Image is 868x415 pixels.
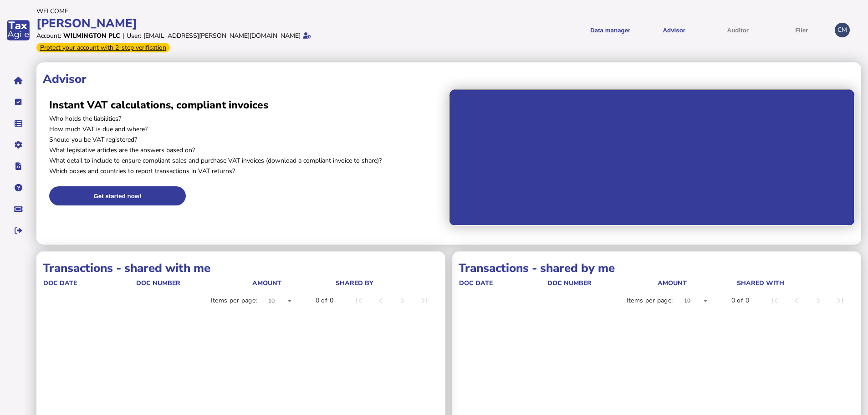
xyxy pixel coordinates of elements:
[9,200,28,219] button: Raise a support ticket
[9,178,28,197] button: Help pages
[49,98,443,112] h2: Instant VAT calculations, compliant invoices
[459,260,855,276] h1: Transactions - shared by me
[49,156,443,165] p: What detail to include to ensure compliant sales and purchase VAT invoices (download a compliant ...
[43,279,77,287] div: doc date
[49,146,443,154] p: What legislative articles are the answers based on?
[9,114,28,133] button: Data manager
[547,279,657,287] div: doc number
[737,279,784,287] div: shared with
[211,296,257,305] div: Items per page:
[143,31,301,40] div: [EMAIL_ADDRESS][PERSON_NAME][DOMAIN_NAME]
[336,279,437,287] div: shared by
[459,279,493,287] div: doc date
[49,114,443,123] p: Who holds the liabilities?
[773,19,830,41] button: Filer
[43,260,439,276] h1: Transactions - shared with me
[49,167,443,175] p: Which boxes and countries to report transactions in VAT returns?
[9,135,28,154] button: Manage settings
[9,71,28,90] button: Home
[63,31,120,40] div: Wilmington Plc
[658,279,687,287] div: Amount
[49,125,443,133] p: How much VAT is due and where?
[658,279,736,287] div: Amount
[49,186,186,205] button: Get started now!
[627,296,673,305] div: Items per page:
[36,31,61,40] div: Account:
[737,279,853,287] div: shared with
[9,92,28,112] button: Tasks
[709,19,766,41] button: Auditor
[127,31,141,40] div: User:
[547,279,592,287] div: doc number
[9,221,28,240] button: Sign out
[436,19,831,41] menu: navigate products
[43,71,855,87] h1: Advisor
[36,15,431,31] div: [PERSON_NAME]
[136,279,180,287] div: doc number
[303,32,311,39] i: Email verified
[252,279,335,287] div: Amount
[731,296,749,305] div: 0 of 0
[49,135,443,144] p: Should you be VAT registered?
[43,279,135,287] div: doc date
[9,157,28,176] button: Developer hub links
[123,31,124,40] div: |
[645,19,703,41] button: Shows a dropdown of VAT Advisor options
[36,43,170,52] div: From Oct 1, 2025, 2-step verification will be required to login. Set it up now...
[336,279,373,287] div: shared by
[449,89,855,226] iframe: Advisor intro
[835,23,850,38] div: Profile settings
[316,296,333,305] div: 0 of 0
[459,279,546,287] div: doc date
[252,279,281,287] div: Amount
[136,279,251,287] div: doc number
[582,19,639,41] button: Shows a dropdown of Data manager options
[36,7,431,15] div: Welcome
